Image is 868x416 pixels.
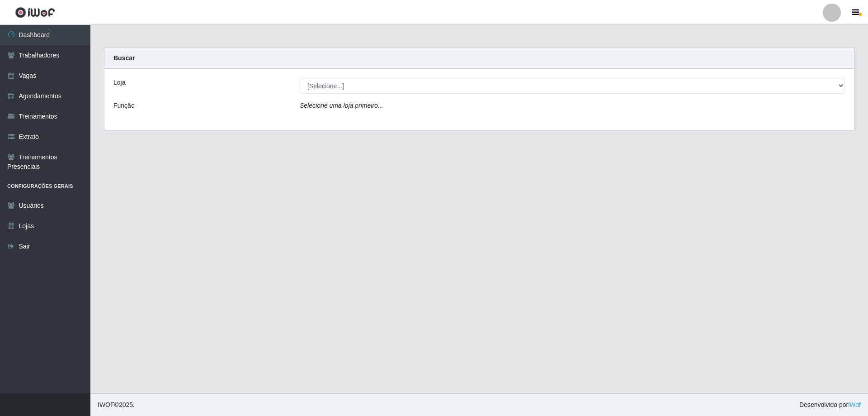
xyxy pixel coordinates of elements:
[300,102,383,109] i: Selecione uma loja primeiro...
[98,400,135,410] span: © 2025 .
[113,101,135,110] label: Função
[113,78,125,87] label: Loja
[799,400,861,410] span: Desenvolvido por
[15,7,55,18] img: CoreUI Logo
[98,401,114,408] span: IWOF
[113,54,135,62] strong: Buscar
[848,401,861,408] a: iWof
